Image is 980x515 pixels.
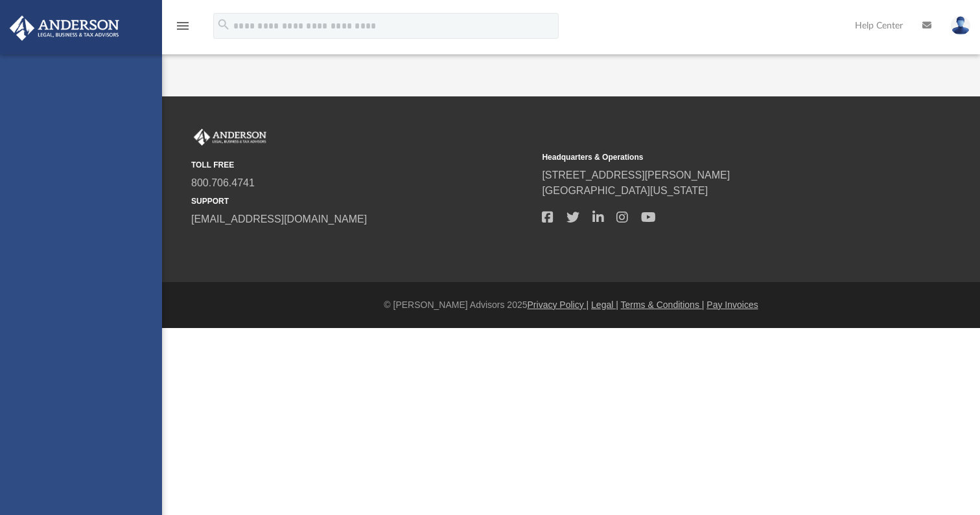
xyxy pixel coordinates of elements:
i: menu [175,18,191,34]
a: menu [175,25,191,34]
div: © [PERSON_NAME] Advisors 2025 [162,298,980,312]
a: Terms & Conditions | [621,300,705,310]
a: [STREET_ADDRESS][PERSON_NAME] [542,170,730,181]
a: [GEOGRAPHIC_DATA][US_STATE] [542,185,708,196]
small: TOLL FREE [191,159,533,171]
img: Anderson Advisors Platinum Portal [191,129,269,146]
a: Privacy Policy | [528,300,589,310]
a: Pay Invoices [706,300,758,310]
a: Legal | [591,300,618,310]
i: search [216,17,231,32]
small: SUPPORT [191,195,533,207]
img: User Pic [951,16,970,35]
small: Headquarters & Operations [542,151,883,163]
a: [EMAIL_ADDRESS][DOMAIN_NAME] [191,214,367,225]
img: Anderson Advisors Platinum Portal [6,16,123,41]
a: 800.706.4741 [191,177,255,188]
